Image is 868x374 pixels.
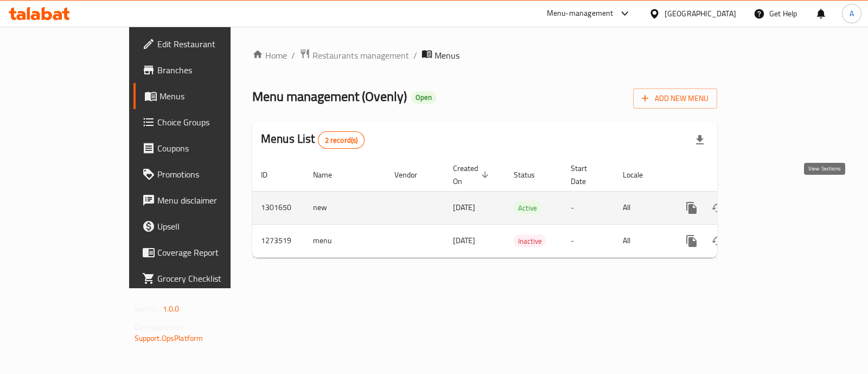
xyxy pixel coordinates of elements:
span: Vendor [394,168,431,181]
th: Actions [670,159,792,192]
a: Branches [133,57,274,83]
div: [GEOGRAPHIC_DATA] [665,8,736,20]
span: Name [313,168,346,181]
nav: breadcrumb [252,48,717,62]
td: 1273519 [252,224,304,257]
span: 1.0.0 [163,302,180,316]
div: Export file [687,127,713,153]
span: Open [411,93,436,102]
a: Edit Restaurant [133,31,274,57]
a: Menus [133,83,274,109]
td: All [614,224,670,257]
span: Status [514,168,549,181]
span: Version: [135,302,161,316]
span: Grocery Checklist [157,272,265,285]
li: / [413,49,417,62]
span: ID [261,168,282,181]
button: Change Status [705,228,731,254]
span: Menu disclaimer [157,194,265,207]
span: [DATE] [453,200,475,214]
a: Support.OpsPlatform [135,331,203,345]
td: - [562,191,614,224]
span: Restaurants management [312,49,409,62]
td: - [562,224,614,257]
span: Created On [453,162,492,188]
span: Start Date [571,162,601,188]
div: Open [411,91,436,104]
td: 1301650 [252,191,304,224]
h2: Menus List [261,131,365,149]
a: Coupons [133,135,274,161]
span: Branches [157,64,265,77]
div: Total records count [318,131,365,149]
div: Menu-management [547,7,614,20]
a: Choice Groups [133,109,274,135]
span: 2 record(s) [318,135,365,145]
span: Active [514,202,541,214]
table: enhanced table [252,159,792,258]
td: menu [304,224,386,257]
a: Upsell [133,213,274,239]
span: Upsell [157,220,265,233]
span: Inactive [514,235,546,248]
button: more [679,228,705,254]
a: Coverage Report [133,239,274,265]
button: more [679,195,705,221]
span: Menus [159,90,265,103]
button: Change Status [705,195,731,221]
span: Add New Menu [642,92,709,105]
a: Menu disclaimer [133,187,274,213]
div: Active [514,201,541,214]
a: Promotions [133,161,274,187]
td: All [614,191,670,224]
span: A [850,8,854,20]
span: Menu management ( Ovenly ) [252,84,407,109]
li: / [291,49,295,62]
span: Choice Groups [157,116,265,129]
span: Locale [623,168,657,181]
a: Restaurants management [299,48,409,62]
span: Promotions [157,168,265,181]
span: Coverage Report [157,246,265,259]
span: Coupons [157,142,265,155]
span: Edit Restaurant [157,37,265,50]
span: Menus [435,49,459,62]
a: Grocery Checklist [133,265,274,291]
span: [DATE] [453,233,475,248]
td: new [304,191,386,224]
button: Add New Menu [633,88,717,109]
span: Get support on: [135,320,184,334]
